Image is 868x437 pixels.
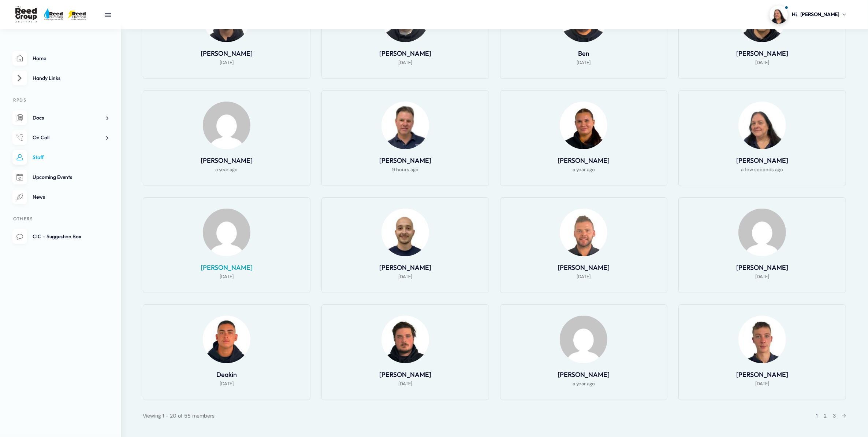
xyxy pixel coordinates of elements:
[201,263,253,272] a: [PERSON_NAME]
[573,379,595,388] span: a year ago
[216,370,237,379] a: Deakin
[143,411,215,420] div: Viewing 1 - 20 of 55 members
[203,316,250,363] img: Profile Photo
[379,49,431,58] a: [PERSON_NAME]
[577,58,591,67] span: [DATE]
[381,209,429,256] img: Profile Photo
[560,102,607,149] img: Profile Photo
[755,272,769,281] span: [DATE]
[770,5,846,24] a: Profile picture of Carmen MontaltoHi,[PERSON_NAME]
[558,370,610,379] a: [PERSON_NAME]
[755,379,769,388] span: [DATE]
[379,156,431,165] a: [PERSON_NAME]
[558,263,610,272] a: [PERSON_NAME]
[379,263,431,272] a: [PERSON_NAME]
[379,370,431,379] a: [PERSON_NAME]
[381,316,429,363] img: Profile Photo
[800,11,839,18] span: [PERSON_NAME]
[736,370,788,379] a: [PERSON_NAME]
[560,209,607,256] img: Profile Photo
[392,165,418,174] span: 9 hours ago
[755,58,769,67] span: [DATE]
[201,156,253,165] a: [PERSON_NAME]
[215,165,238,174] span: a year ago
[203,102,250,149] img: Profile Photo
[736,263,788,272] a: [PERSON_NAME]
[741,165,783,174] span: a few seconds ago
[738,209,786,256] img: Profile Photo
[203,209,250,256] img: Profile Photo
[736,49,788,58] a: [PERSON_NAME]
[792,11,798,18] span: Hi,
[573,165,595,174] span: a year ago
[736,156,788,165] a: [PERSON_NAME]
[770,5,788,24] img: Profile picture of Carmen Montalto
[560,316,607,363] img: Profile Photo
[738,316,786,363] img: Profile Photo
[398,58,412,67] span: [DATE]
[578,49,589,58] a: Ben
[824,412,827,419] a: 2
[558,156,610,165] a: [PERSON_NAME]
[398,379,412,388] span: [DATE]
[201,49,253,58] a: [PERSON_NAME]
[398,272,412,281] span: [DATE]
[577,272,591,281] span: [DATE]
[738,102,786,149] img: Profile Photo
[381,102,429,149] img: Profile Photo
[833,412,836,419] a: 3
[220,58,234,67] span: [DATE]
[220,379,234,388] span: [DATE]
[220,272,234,281] span: [DATE]
[816,412,817,419] span: 1
[842,412,846,419] a: →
